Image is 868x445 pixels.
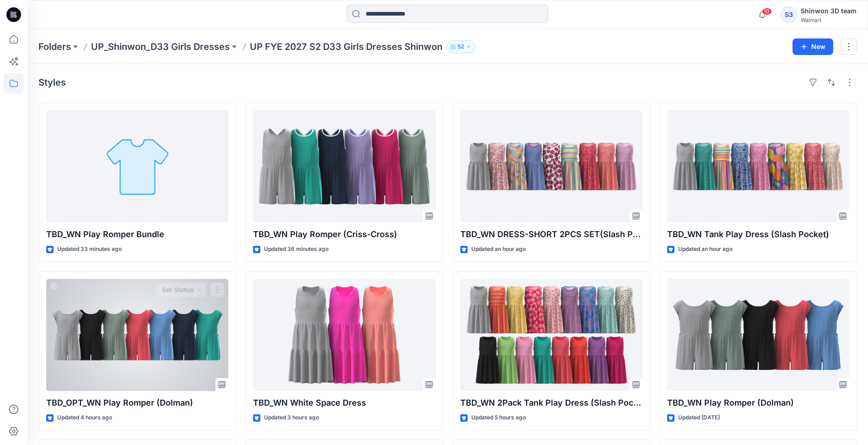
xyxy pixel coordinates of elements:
a: TBD_WN Play Romper Bundle [46,110,228,222]
p: 52 [458,42,464,52]
span: 10 [762,8,772,15]
a: TBD_WN DRESS-SHORT 2PCS SET(Slash Pocket) [460,110,642,222]
p: TBD_WN Play Romper (Criss-Cross) [253,228,435,241]
p: TBD_WN Tank Play Dress (Slash Pocket) [667,228,849,241]
div: Shinwon 3D team [801,5,857,16]
a: TBD_WN Tank Play Dress (Slash Pocket) [667,110,849,222]
a: TBD_WN 2Pack Tank Play Dress (Slash Pocket) [460,279,642,391]
p: Updated [DATE] [678,413,720,423]
p: Updated 36 minutes ago [264,244,329,254]
button: New [793,38,833,55]
a: UP_Shinwon_D33 Girls Dresses [91,40,230,53]
p: Updated an hour ago [678,244,733,254]
p: Updated 5 hours ago [471,413,526,423]
p: Updated an hour ago [471,244,526,254]
p: TBD_WN 2Pack Tank Play Dress (Slash Pocket) [460,396,642,409]
a: TBD_WN Play Romper (Dolman) [667,279,849,391]
button: 52 [446,40,475,53]
a: TBD_OPT_WN Play Romper (Dolman) [46,279,228,391]
p: TBD_WN Play Romper (Dolman) [667,396,849,409]
p: Updated 4 hours ago [57,413,112,423]
p: TBD_WN DRESS-SHORT 2PCS SET(Slash Pocket) [460,228,642,241]
a: TBD_WN White Space Dress [253,279,435,391]
p: UP FYE 2027 S2 D33 Girls Dresses Shinwon [250,40,442,53]
p: TBD_WN Play Romper Bundle [46,228,228,241]
p: Updated 3 hours ago [264,413,319,423]
p: TBD_OPT_WN Play Romper (Dolman) [46,396,228,409]
div: S3 [781,6,797,23]
p: TBD_WN White Space Dress [253,396,435,409]
h4: Styles [38,77,66,88]
p: Updated 33 minutes ago [57,244,122,254]
a: TBD_WN Play Romper (Criss-Cross) [253,110,435,222]
a: Folders [38,40,71,53]
div: Walmart [801,16,857,23]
